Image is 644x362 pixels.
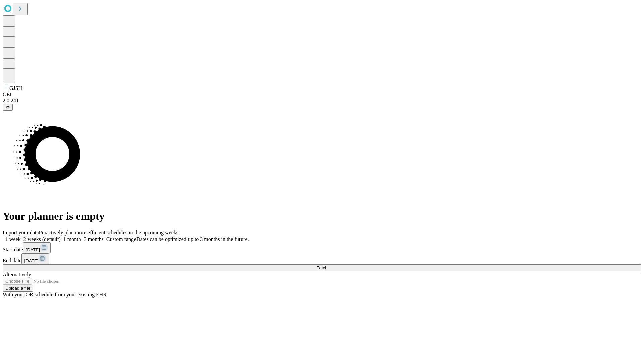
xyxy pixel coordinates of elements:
span: 2 weeks (default) [23,236,61,242]
span: 3 months [84,236,104,242]
div: 2.0.241 [3,98,641,104]
span: 1 month [63,236,81,242]
span: With your OR schedule from your existing EHR [3,292,107,297]
button: [DATE] [21,253,49,264]
span: GJSH [9,85,22,91]
span: 1 week [5,236,21,242]
span: [DATE] [26,247,40,252]
span: Import your data [3,230,39,235]
div: Start date [3,242,641,253]
span: Dates can be optimized up to 3 months in the future. [136,236,249,242]
div: GEI [3,92,641,98]
span: Proactively plan more efficient schedules in the upcoming weeks. [39,230,180,235]
span: Custom range [106,236,136,242]
button: Fetch [3,264,641,271]
button: Upload a file [3,285,33,292]
span: Alternatively [3,271,31,277]
h1: Your planner is empty [3,210,641,222]
span: Fetch [316,265,327,270]
span: [DATE] [24,258,38,263]
div: End date [3,253,641,264]
button: @ [3,104,13,111]
span: @ [5,105,10,110]
button: [DATE] [23,242,51,253]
